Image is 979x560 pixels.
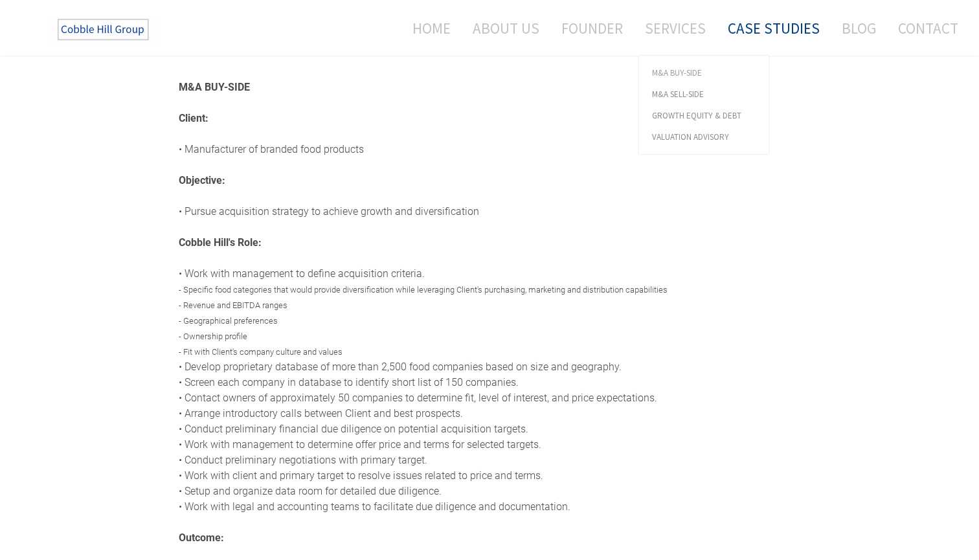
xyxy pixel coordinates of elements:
span: M&A Sell-Side [652,90,756,98]
strong: Objective: [179,174,225,186]
span: Growth Equity & Debt [652,111,756,120]
a: Contact [888,11,958,45]
strong: Client: [179,112,208,124]
a: M&A Sell-Side [639,84,769,105]
a: Blog [832,11,886,45]
a: Growth Equity & Debt [639,105,769,126]
a: Home [393,11,460,45]
a: About Us [463,11,549,45]
a: M&A Buy-Side [639,62,769,84]
a: Services [635,11,715,45]
a: Founder [552,11,633,45]
span: Valuation Advisory [652,133,756,141]
img: The Cobble Hill Group LLC [49,14,159,46]
font: - Specific food categories that would provide diversification while leveraging Client's purchasin... [179,285,668,357]
strong: Cobble Hill's Role: [179,236,262,249]
a: Valuation Advisory [639,126,769,148]
span: M&A Buy-Side [652,69,756,77]
a: Case Studies [718,11,829,45]
strong: Outcome: [179,532,224,544]
strong: M&A BUY-SIDE [179,81,250,93]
